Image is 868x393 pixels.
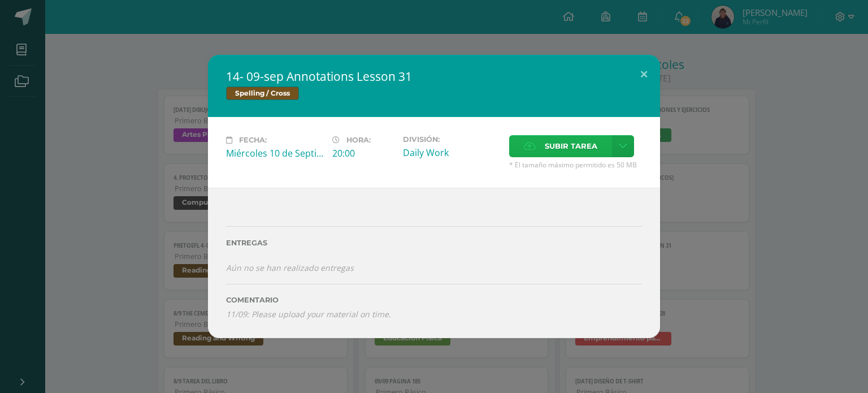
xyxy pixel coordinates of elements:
label: Comentario [226,296,642,304]
span: Subir tarea [545,136,597,157]
span: Spelling / Cross [226,87,299,100]
button: Close (Esc) [628,55,660,93]
span: Fecha: [239,136,267,144]
i: 11/09: Please upload your material on time. [226,309,391,319]
div: 20:00 [332,147,394,159]
span: * El tamaño máximo permitido es 50 MB [509,160,642,170]
span: Hora: [346,136,371,144]
div: Miércoles 10 de Septiembre [226,147,323,159]
label: Entregas [226,239,642,247]
label: División: [403,135,500,144]
i: Aún no se han realizado entregas [226,262,354,273]
div: Daily Work [403,146,500,159]
h2: 14- 09-sep Annotations Lesson 31 [226,68,642,84]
